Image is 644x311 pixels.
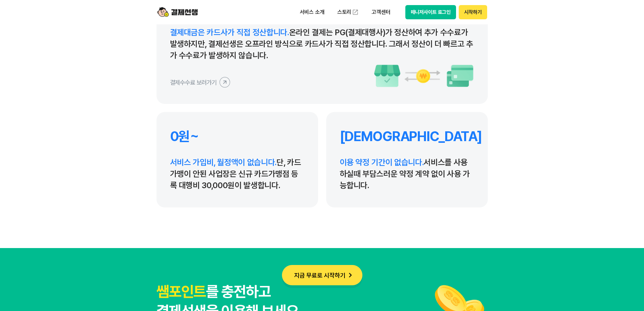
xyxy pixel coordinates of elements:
a: 설정 [87,215,130,231]
p: 서비스를 사용하실때 부담스러운 약정 계약 없이 사용 가능합니다. [340,157,474,191]
span: 이용 약정 기간이 없습니다. [340,157,424,167]
img: 화살표 아이콘 [345,270,355,280]
img: 수수료 이미지 [374,64,474,88]
h4: 0원~ [170,128,305,145]
span: 서비스 가입비, 월정액이 없습니다. [170,157,277,167]
p: 서비스 소개 [295,6,329,18]
a: 홈 [2,215,45,231]
p: 고객센터 [367,6,395,18]
button: 지금 무료로 시작하기 [282,265,362,285]
span: 쌤포인트 [157,283,206,301]
p: 단, 카드가맹이 안된 사업장은 신규 카드가맹점 등록 대행비 30,000원이 발생합니다. [170,157,305,191]
h4: [DEMOGRAPHIC_DATA] [340,128,474,145]
button: 결제수수료 보러가기 [170,77,230,88]
button: 시작하기 [459,5,487,19]
span: 결제대금은 카드사가 직접 정산합니다. [170,27,289,37]
span: 홈 [21,225,25,230]
a: 스토리 [333,5,364,19]
span: 대화 [62,225,70,230]
img: 외부 도메인 오픈 [352,9,359,16]
button: 매니저사이트 로그인 [405,5,456,19]
img: logo [157,6,198,19]
p: 온라인 결제는 PG(결제대행사)가 정산하여 추가 수수료가 발생하지만, 결제선생은 오프라인 방식으로 카드사가 직접 정산합니다. 그래서 정산이 더 빠르고 추가 수수료가 발생하지 ... [170,27,474,61]
span: 설정 [104,225,113,230]
a: 대화 [45,215,87,231]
